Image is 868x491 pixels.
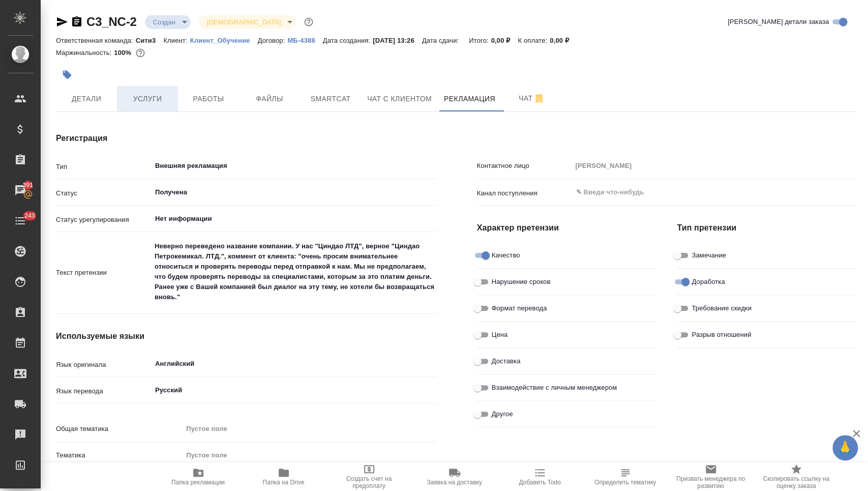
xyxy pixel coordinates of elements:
h4: Характер претензии [477,222,657,234]
h4: Используемые языки [56,330,436,342]
button: Определить тематику [583,463,668,491]
span: Детали [62,93,111,105]
span: Призвать менеджера по развитию [674,475,747,489]
span: Замечание [692,250,726,261]
button: [DEMOGRAPHIC_DATA] [204,18,284,26]
span: Smartcat [306,93,355,105]
h4: Тип претензии [677,222,857,234]
p: Ответственная команда: [56,37,136,44]
span: 🙏 [836,437,854,458]
input: ✎ Введи что-нибудь [575,186,820,198]
button: Скопировать ссылку для ЯМессенджера [56,16,68,28]
p: Тип [56,162,151,172]
span: Файлы [245,93,294,105]
p: Язык оригинала [56,360,151,370]
span: Определить тематику [594,479,656,486]
svg: Отписаться [533,93,545,105]
button: 0 [134,46,147,60]
p: Статус [56,188,151,198]
button: Добавить тэг [56,64,78,86]
button: Заявка на доставку [412,463,497,491]
span: [PERSON_NAME] детали заказа [728,17,829,27]
span: Папка на Drive [263,479,305,486]
input: Пустое поле [572,158,857,173]
a: C3_NC-2 [86,15,137,28]
p: Текст претензии [56,268,151,278]
p: [DATE] 13:26 [373,37,422,44]
p: 0,00 ₽ [550,37,577,44]
a: МБ-4388 [287,36,322,44]
div: Создан [145,15,191,29]
span: Папка рекламации [171,479,225,486]
textarea: Неверно переведено название компании. У нас "Циндао ЛТД", верное "Циндао Петрокемикал. ЛТД.", ком... [151,238,436,306]
span: Другое [492,409,513,419]
p: Договор: [258,37,288,44]
span: Добавить Todo [519,479,560,486]
button: Open [851,191,853,193]
button: Open [431,363,433,365]
p: Маржинальность: [56,49,114,56]
a: 391 [3,178,38,203]
p: Дата создания: [323,37,373,44]
p: 100% [114,49,134,56]
button: Доп статусы указывают на важность/срочность заказа [302,15,315,28]
p: Язык перевода [56,386,151,396]
span: Доработка [692,277,725,287]
p: Дата сдачи: [422,37,461,44]
button: Open [431,389,433,391]
span: 391 [17,180,40,190]
button: Open [431,191,433,193]
button: Создать счет на предоплату [326,463,412,491]
button: Призвать менеджера по развитию [668,463,754,491]
button: Создан [150,18,178,26]
div: Пустое поле [186,450,424,460]
p: Сити3 [136,37,164,44]
span: Скопировать ссылку на оценку заказа [760,475,833,489]
button: Open [431,218,433,220]
span: Взаимодействие с личным менеджером [492,383,617,393]
p: Канал поступления [477,188,572,198]
div: Пустое поле [183,420,436,438]
h4: Регистрация [56,132,436,145]
span: Цена [492,330,508,340]
span: Нарушение сроков [492,277,551,287]
p: Итого: [469,37,491,44]
span: Чат [507,92,556,105]
span: Рекламация [444,93,495,105]
span: Качество [492,250,520,261]
button: Папка на Drive [241,463,326,491]
button: Скопировать ссылку на оценку заказа [754,463,839,491]
div: Пустое поле [183,447,436,464]
button: Скопировать ссылку [71,16,83,28]
p: Клиент_Обучение [190,37,258,44]
div: Пустое поле [186,424,424,434]
p: 0,00 ₽ [491,37,518,44]
span: Работы [184,93,233,105]
span: Услуги [123,93,172,105]
p: МБ-4388 [287,37,322,44]
p: Общая тематика [56,424,183,434]
p: Статус урегулирования [56,215,151,225]
p: Контактное лицо [477,161,572,171]
span: Заявка на доставку [427,479,482,486]
span: Требование скидки [692,303,752,313]
a: Клиент_Обучение [190,36,258,44]
button: Папка рекламации [156,463,241,491]
span: Создать счет на предоплату [333,475,406,489]
span: Доставка [492,356,521,366]
span: Разрыв отношений [692,330,751,340]
p: Клиент: [163,37,190,44]
button: 🙏 [832,435,858,460]
p: Тематика [56,450,183,460]
p: К оплате: [518,37,550,44]
button: Open [431,165,433,167]
button: Добавить Todo [497,463,583,491]
div: Создан [199,15,296,29]
span: Формат перевода [492,303,547,313]
span: Чат с клиентом [367,93,432,105]
a: 243 [3,208,38,234]
span: 243 [18,211,41,221]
